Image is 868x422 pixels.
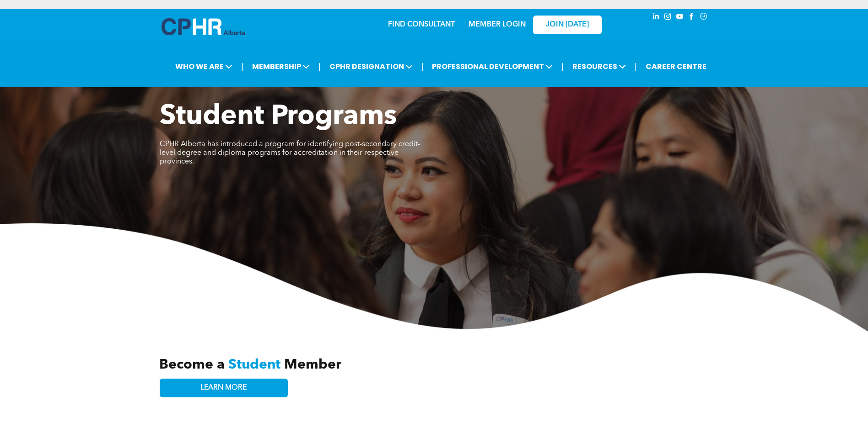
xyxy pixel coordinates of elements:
li: | [421,57,424,76]
span: CPHR DESIGNATION [327,58,415,75]
a: MEMBER LOGIN [469,21,526,28]
span: Student Programs [160,103,397,131]
span: Member [284,358,341,372]
a: LEARN MORE [160,379,288,397]
span: LEARN MORE [200,384,247,392]
span: PROFESSIONAL DEVELOPMENT [429,58,555,75]
li: | [561,57,564,76]
span: JOIN [DATE] [546,21,589,29]
span: Become a [159,358,225,372]
a: facebook [687,11,697,24]
li: | [318,57,321,76]
a: JOIN [DATE] [533,16,602,34]
span: CPHR Alberta has introduced a program for identifying post-secondary credit-level degree and dipl... [160,141,420,165]
span: MEMBERSHIP [249,58,313,75]
a: linkedin [651,11,661,24]
a: instagram [663,11,673,24]
a: FIND CONSULTANT [388,21,455,28]
a: Social network [699,11,709,24]
li: | [635,57,637,76]
span: Student [228,358,280,372]
span: RESOURCES [570,58,629,75]
span: WHO WE ARE [173,58,235,75]
img: A blue and white logo for cp alberta [162,18,245,35]
a: CAREER CENTRE [643,58,709,75]
li: | [241,57,243,76]
a: youtube [675,11,685,24]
